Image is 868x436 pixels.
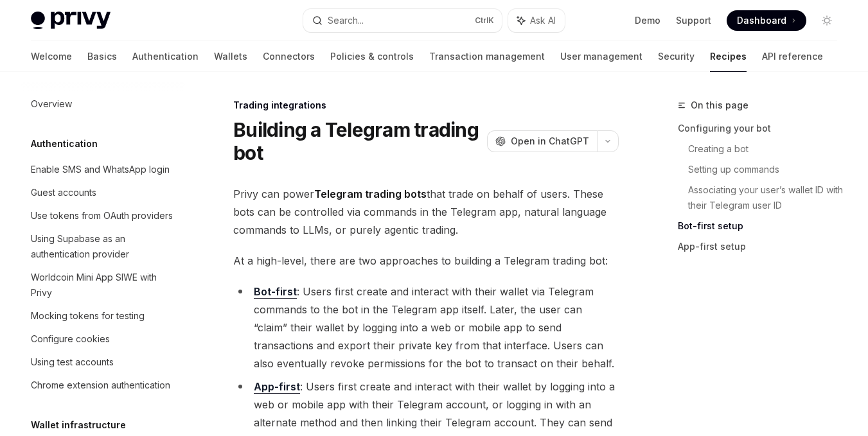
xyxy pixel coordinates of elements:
[429,41,545,72] a: Transaction management
[678,118,847,139] a: Configuring your bot
[31,231,177,262] div: Using Supabase as an authentication provider
[233,118,482,164] h1: Building a Telegram trading bot
[233,99,619,112] div: Trading integrations
[214,41,247,72] a: Wallets
[727,10,806,31] a: Dashboard
[635,14,660,27] a: Demo
[31,378,170,393] div: Chrome extension authentication
[31,270,177,301] div: Worldcoin Mini App SIWE with Privy
[233,283,619,372] li: : Users first create and interact with their wallet via Telegram commands to the bot in the Teleg...
[21,351,185,374] a: Using test accounts
[132,41,199,72] a: Authentication
[31,208,173,223] div: Use tokens from OAuth providers
[487,130,597,152] button: Open in ChatGPT
[303,9,502,32] button: Search...CtrlK
[263,41,315,72] a: Connectors
[31,12,111,30] img: light logo
[21,227,185,266] a: Using Supabase as an authentication provider
[233,185,619,239] span: Privy can power that trade on behalf of users. These bots can be controlled via commands in the T...
[737,14,786,27] span: Dashboard
[475,15,494,26] span: Ctrl K
[21,327,185,351] a: Configure cookies
[691,98,748,113] span: On this page
[31,185,96,200] div: Guest accounts
[233,252,619,270] span: At a high-level, there are two approaches to building a Telegram trading bot:
[817,10,837,31] button: Toggle dark mode
[31,41,72,72] a: Welcome
[87,41,117,72] a: Basics
[710,41,747,72] a: Recipes
[678,216,847,236] a: Bot-first setup
[688,159,847,180] a: Setting up commands
[31,308,145,324] div: Mocking tokens for testing
[21,181,185,204] a: Guest accounts
[31,331,110,347] div: Configure cookies
[21,304,185,327] a: Mocking tokens for testing
[658,41,695,72] a: Security
[762,41,823,72] a: API reference
[31,136,98,152] h5: Authentication
[314,187,427,200] strong: Telegram trading bots
[21,204,185,227] a: Use tokens from OAuth providers
[678,236,847,257] a: App-first setup
[31,162,170,177] div: Enable SMS and WhatsApp login
[254,380,300,393] strong: App-first
[21,374,185,397] a: Chrome extension authentication
[31,354,114,370] div: Using test accounts
[530,14,556,27] span: Ask AI
[508,9,565,32] button: Ask AI
[330,41,414,72] a: Policies & controls
[254,285,297,298] strong: Bot-first
[511,135,589,148] span: Open in ChatGPT
[676,14,711,27] a: Support
[254,380,300,394] a: App-first
[21,158,185,181] a: Enable SMS and WhatsApp login
[31,417,126,433] h5: Wallet infrastructure
[254,285,297,299] a: Bot-first
[328,13,364,28] div: Search...
[560,41,642,72] a: User management
[21,92,185,116] a: Overview
[31,96,72,112] div: Overview
[21,266,185,304] a: Worldcoin Mini App SIWE with Privy
[688,180,847,216] a: Associating your user’s wallet ID with their Telegram user ID
[688,139,847,159] a: Creating a bot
